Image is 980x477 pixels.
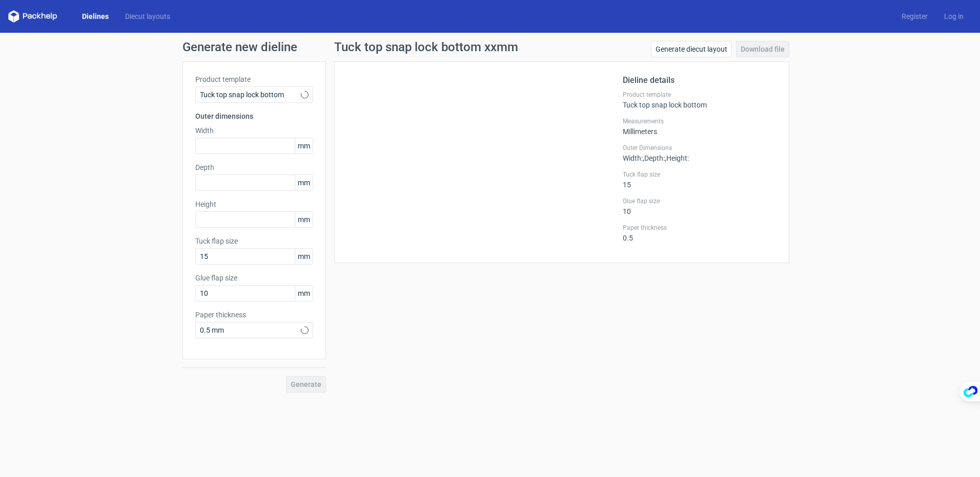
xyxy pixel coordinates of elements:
[893,11,936,21] a: Register
[195,162,313,172] label: Depth
[623,224,777,232] label: Paper thickness
[295,175,313,190] span: mm
[643,154,665,162] span: , Depth :
[665,154,689,162] span: , Height :
[623,91,777,99] label: Product template
[195,273,313,283] label: Glue flap size
[623,117,777,125] label: Measurements
[195,111,313,121] h3: Outer dimensions
[623,91,777,109] div: Tuck top snap lock bottom
[623,224,777,242] div: 0.5
[623,170,777,189] div: 15
[195,199,313,209] label: Height
[623,144,777,152] label: Outer Dimensions
[623,154,643,162] span: Width :
[623,197,777,205] label: Glue flap size
[295,212,313,227] span: mm
[295,138,313,154] span: mm
[651,41,732,57] a: Generate diecut layout
[623,197,777,215] div: 10
[623,117,777,136] div: Millimeters
[74,11,117,21] a: Dielines
[117,11,178,21] a: Diecut layouts
[623,74,777,86] h2: Dieline details
[195,74,313,84] label: Product template
[182,41,798,53] h1: Generate new dieline
[295,249,313,264] span: mm
[623,170,777,179] label: Tuck flap size
[195,125,313,136] label: Width
[936,11,972,21] a: Log in
[200,325,301,335] span: 0.5 mm
[200,90,301,100] span: Tuck top snap lock bottom
[195,236,313,246] label: Tuck flap size
[295,286,313,301] span: mm
[334,41,518,53] h1: Tuck top snap lock bottom xxmm
[195,310,313,320] label: Paper thickness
